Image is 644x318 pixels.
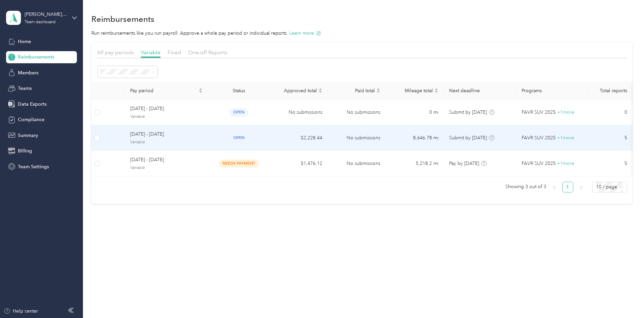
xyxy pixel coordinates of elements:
[589,151,632,176] td: 5
[270,100,328,125] td: No submissions
[199,90,203,94] span: caret-down
[386,151,444,176] td: 5,218.2 mi
[18,85,32,92] span: Teams
[549,182,560,192] li: Previous Page
[328,125,386,151] td: No submissions
[270,125,328,151] td: $2,228.44
[522,134,556,142] span: FAVR SUV 2025
[130,114,203,120] span: Variable
[449,161,479,166] span: Pay by [DATE]
[449,109,487,115] span: Submit by [DATE]
[328,82,386,100] th: Paid total
[386,82,444,100] th: Mileage total
[318,90,322,94] span: caret-down
[130,88,197,94] span: Pay period
[18,132,38,139] span: Summary
[130,139,203,145] span: Variable
[130,131,203,138] span: [DATE] - [DATE]
[275,88,317,94] span: Approved total
[563,182,573,192] a: 1
[592,182,627,192] div: Page Size
[505,182,546,192] span: Showing 3 out of 3
[168,49,181,56] span: Fixed
[606,280,644,318] iframe: Everlance-gr Chat Button Frame
[449,135,487,141] span: Submit by [DATE]
[386,100,444,125] td: 0 mi
[130,165,203,171] span: Variable
[213,88,264,94] div: Status
[91,15,154,23] h1: Reimbursements
[289,30,321,37] button: Learn more
[576,182,587,192] button: right
[557,109,574,115] span: + 1 more
[376,90,380,94] span: caret-down
[141,49,160,56] span: Variable
[18,147,32,154] span: Billing
[18,69,38,76] span: Members
[219,160,259,167] span: needs payment
[188,49,227,56] span: One-off Reports
[522,109,556,116] span: FAVR SUV 2025
[391,88,433,94] span: Mileage total
[328,100,386,125] td: No submissions
[25,20,56,24] div: Team dashboard
[434,90,438,94] span: caret-down
[549,182,560,192] button: left
[18,101,47,108] span: Data Exports
[589,125,632,151] td: 5
[589,82,632,100] th: Total reports
[270,151,328,176] td: $1,476.12
[18,38,31,45] span: Home
[125,82,208,100] th: Pay period
[4,308,38,315] button: Help center
[557,161,574,166] span: + 1 more
[328,151,386,176] td: No submissions
[97,49,134,56] span: All pay periods
[333,88,375,94] span: Paid total
[589,100,632,125] td: 0
[230,134,248,142] span: open
[552,185,556,189] span: left
[230,108,248,116] span: open
[199,87,203,91] span: caret-up
[579,185,583,189] span: right
[18,163,49,170] span: Team Settings
[522,160,556,167] span: FAVR SUV 2025
[270,82,328,100] th: Approved total
[562,182,573,192] li: 1
[576,182,587,192] li: Next Page
[434,87,438,91] span: caret-up
[516,82,589,100] th: Programs
[130,105,203,112] span: [DATE] - [DATE]
[25,11,67,18] div: [PERSON_NAME] Minerals
[91,30,633,37] p: Run reimbursements like you run payroll. Approve a whole pay period or individual reports.
[444,82,516,100] th: Next deadline
[557,135,574,141] span: + 1 more
[386,125,444,151] td: 8,646.78 mi
[596,182,623,192] span: 10 / page
[18,116,45,123] span: Compliance
[18,54,54,61] span: Reimbursements
[318,87,322,91] span: caret-up
[376,87,380,91] span: caret-up
[130,156,203,164] span: [DATE] - [DATE]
